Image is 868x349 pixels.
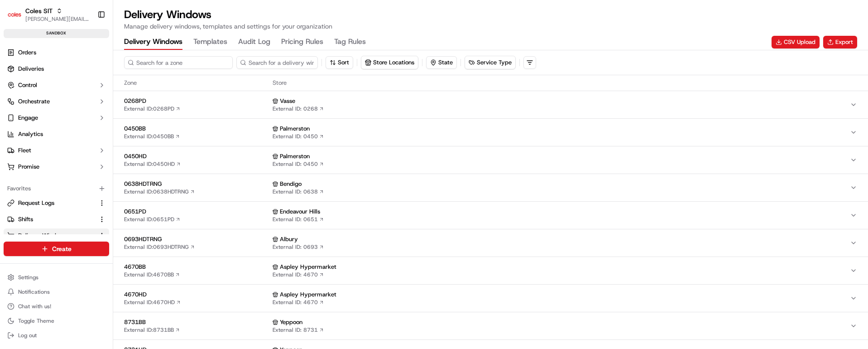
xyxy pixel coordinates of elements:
a: Delivery Windows [7,232,95,240]
div: sandbox [4,29,109,38]
button: Delivery Windows [4,228,109,243]
div: 💻 [77,132,84,140]
div: Favorites [4,181,109,196]
p: Manage delivery windows, templates and settings for your organization [124,22,332,31]
span: Shifts [18,215,33,223]
button: 0638HDTRNGExternal ID:0638HDTRNG BendigoExternal ID: 0638 [113,174,868,201]
span: Albury [280,235,298,243]
span: 0450HD [124,152,269,160]
span: Control [18,81,37,89]
a: Shifts [7,215,95,223]
button: State [426,56,457,69]
button: Coles SITColes SIT[PERSON_NAME][EMAIL_ADDRESS][PERSON_NAME][PERSON_NAME][DOMAIN_NAME] [4,4,94,25]
span: 0638HDTRNG [124,180,269,188]
a: External ID:0638HDTRNG [124,188,195,195]
button: Export [823,36,857,48]
span: Fleet [18,146,31,155]
span: Palmerston [280,152,310,160]
input: Search for a zone [124,56,233,69]
span: Aspley Hypermarket [280,291,336,299]
span: Engage [18,114,38,122]
div: 📗 [9,132,16,140]
button: Shifts [4,212,109,227]
button: Sort [326,56,353,69]
a: External ID: 0693 [273,243,324,251]
input: Search for a delivery window [236,56,318,69]
p: Welcome 👋 [9,36,165,51]
a: 💻API Documentation [73,128,149,144]
span: Toggle Theme [18,317,54,325]
span: Store [273,79,857,87]
a: External ID:4670BB [124,271,180,278]
button: Pricing Rules [281,34,323,50]
button: Templates [193,34,227,50]
span: 0450BB [124,125,269,133]
span: Log out [18,332,37,339]
a: External ID:0268PD [124,105,181,112]
span: Settings [18,274,38,281]
button: 0693HDTRNGExternal ID:0693HDTRNG AlburyExternal ID: 0693 [113,229,868,257]
a: External ID:0450BB [124,133,180,140]
span: 4670HD [124,291,269,299]
button: Orchestrate [4,94,109,109]
span: Orchestrate [18,97,50,106]
span: Create [52,244,72,253]
span: Bendigo [280,180,302,188]
a: External ID: 0450 [273,160,324,168]
input: Got a question? Start typing here... [24,58,163,68]
a: External ID: 0638 [273,188,324,195]
button: 8731BBExternal ID:8731BB YeppoonExternal ID: 8731 [113,312,868,339]
button: Coles SIT [25,6,53,15]
span: Deliveries [18,65,44,73]
button: Settings [4,271,109,284]
a: Request Logs [7,199,95,207]
a: 📗Knowledge Base [5,128,73,144]
a: External ID: 8731 [273,326,324,334]
a: External ID:4670HD [124,299,181,306]
button: 4670BBExternal ID:4670BB Aspley HypermarketExternal ID: 4670 [113,257,868,284]
span: Request Logs [18,199,54,207]
a: Analytics [4,127,109,141]
span: Knowledge Base [18,131,69,141]
a: External ID: 4670 [273,299,324,306]
button: 0651PDExternal ID:0651PD Endeavour HillsExternal ID: 0651 [113,202,868,229]
a: Powered byPylon [64,153,110,160]
span: Notifications [18,288,50,296]
button: Service Type [465,56,515,69]
a: External ID: 0268 [273,105,324,112]
img: 1736555255976-a54dd68f-1ca7-489b-9aae-adbdc363a1c4 [9,87,25,103]
button: Fleet [4,143,109,158]
span: Promise [18,163,39,171]
a: Orders [4,45,109,60]
span: Vasse [280,97,295,105]
span: 4670BB [124,263,269,271]
img: Nash [9,9,27,27]
a: External ID:0693HDTRNG [124,243,195,251]
span: Pylon [90,154,110,160]
button: Toggle Theme [4,315,109,327]
span: 0268PD [124,97,269,105]
button: Chat with us! [4,300,109,313]
span: 8731BB [124,318,269,326]
span: Zone [124,79,269,87]
span: Endeavour Hills [280,208,320,216]
button: Delivery Windows [124,34,182,50]
span: [PERSON_NAME][EMAIL_ADDRESS][PERSON_NAME][PERSON_NAME][DOMAIN_NAME] [25,15,90,23]
button: Create [4,242,109,256]
span: 0693HDTRNG [124,235,269,243]
span: Chat with us! [18,303,51,310]
button: Audit Log [238,34,270,50]
a: External ID: 4670 [273,271,324,278]
a: Deliveries [4,62,109,76]
span: Analytics [18,130,43,138]
button: 0268PDExternal ID:0268PD VasseExternal ID: 0268 [113,91,868,118]
button: Store Locations [361,56,418,69]
span: Palmerston [280,125,310,133]
a: External ID:0450HD [124,160,181,168]
img: Coles SIT [7,7,22,22]
span: Delivery Windows [18,232,67,240]
button: Request Logs [4,196,109,210]
span: 0651PD [124,208,269,216]
button: Engage [4,111,109,125]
